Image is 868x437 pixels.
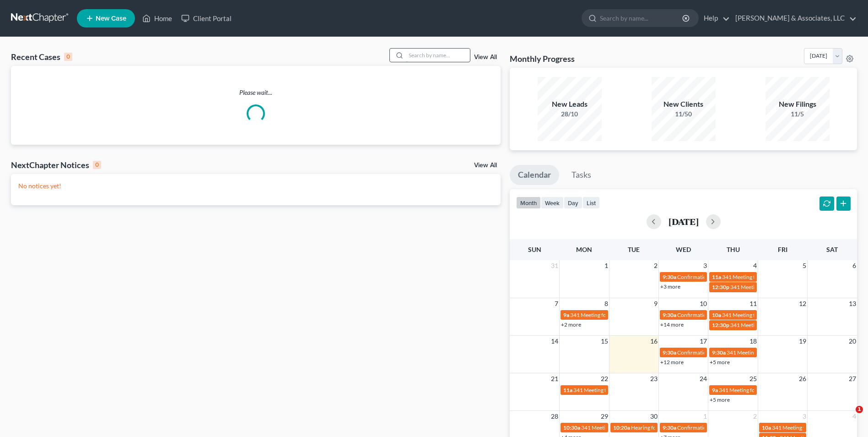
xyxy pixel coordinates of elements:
[653,260,658,271] span: 2
[722,273,804,280] span: 341 Meeting for [PERSON_NAME]
[652,109,716,119] div: 11/50
[852,260,857,271] span: 6
[752,411,758,422] span: 2
[749,298,758,309] span: 11
[712,311,721,318] span: 10a
[538,99,602,109] div: New Leads
[762,424,771,431] span: 10a
[669,217,699,226] h2: [DATE]
[848,336,857,347] span: 20
[727,246,740,253] span: Thu
[722,311,862,318] span: 341 Meeting for [PERSON_NAME] Alum [PERSON_NAME]
[516,197,541,209] button: month
[663,349,676,356] span: 9:30a
[93,161,101,169] div: 0
[550,260,559,271] span: 31
[11,51,72,62] div: Recent Cases
[563,387,572,393] span: 11a
[406,49,470,62] input: Search by name...
[663,424,676,431] span: 9:30a
[778,246,787,253] span: Fri
[802,411,807,422] span: 3
[727,349,857,356] span: 341 Meeting for [PERSON_NAME] & [PERSON_NAME]
[712,387,718,393] span: 9a
[677,273,782,280] span: Confirmation Hearing for [PERSON_NAME]
[474,54,497,60] a: View All
[563,311,569,318] span: 9a
[510,53,575,64] h3: Monthly Progress
[663,311,676,318] span: 9:30a
[600,10,684,27] input: Search by name...
[752,260,758,271] span: 4
[749,336,758,347] span: 18
[550,373,559,384] span: 21
[582,197,600,209] button: list
[538,109,602,119] div: 28/10
[699,336,708,347] span: 17
[138,10,177,27] a: Home
[628,246,640,253] span: Tue
[802,260,807,271] span: 5
[699,298,708,309] span: 10
[177,10,236,27] a: Client Portal
[856,406,863,413] span: 1
[699,10,730,27] a: Help
[576,246,592,253] span: Mon
[766,99,830,109] div: New Filings
[541,197,564,209] button: week
[510,165,559,185] a: Calendar
[731,10,857,27] a: [PERSON_NAME] & Associates, LLC
[730,322,813,328] span: 341 Meeting for [PERSON_NAME]
[710,396,730,403] a: +5 more
[749,373,758,384] span: 25
[798,373,807,384] span: 26
[570,311,706,318] span: 341 Meeting for [PERSON_NAME] II & [PERSON_NAME]
[581,424,663,431] span: 341 Meeting for [PERSON_NAME]
[554,298,559,309] span: 7
[652,99,716,109] div: New Clients
[766,109,830,119] div: 11/5
[649,411,658,422] span: 30
[712,322,729,328] span: 12:30p
[550,411,559,422] span: 28
[600,373,609,384] span: 22
[563,165,599,185] a: Tasks
[528,246,541,253] span: Sun
[677,424,830,431] span: Confirmation Hearing for [PERSON_NAME] & [PERSON_NAME]
[550,336,559,347] span: 14
[798,336,807,347] span: 19
[96,15,126,22] span: New Case
[663,273,676,280] span: 9:30a
[11,159,101,170] div: NextChapter Notices
[600,411,609,422] span: 29
[837,406,859,428] iframe: Intercom live chat
[561,321,581,328] a: +2 more
[712,273,721,280] span: 11a
[702,411,708,422] span: 1
[604,260,609,271] span: 1
[613,424,630,431] span: 10:20a
[772,424,854,431] span: 341 Meeting for [PERSON_NAME]
[631,424,702,431] span: Hearing for [PERSON_NAME]
[719,387,801,393] span: 341 Meeting for [PERSON_NAME]
[563,424,580,431] span: 10:30a
[11,88,501,97] p: Please wait...
[564,197,582,209] button: day
[712,349,726,356] span: 9:30a
[649,373,658,384] span: 23
[699,373,708,384] span: 24
[660,359,684,366] a: +12 more
[677,311,830,318] span: Confirmation Hearing for [PERSON_NAME] & [PERSON_NAME]
[64,53,72,61] div: 0
[573,387,656,393] span: 341 Meeting for [PERSON_NAME]
[676,246,691,253] span: Wed
[677,349,782,356] span: Confirmation Hearing for [PERSON_NAME]
[702,260,708,271] span: 3
[660,321,684,328] a: +14 more
[18,181,493,191] p: No notices yet!
[604,298,609,309] span: 8
[848,298,857,309] span: 13
[649,336,658,347] span: 16
[600,336,609,347] span: 15
[710,359,730,366] a: +5 more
